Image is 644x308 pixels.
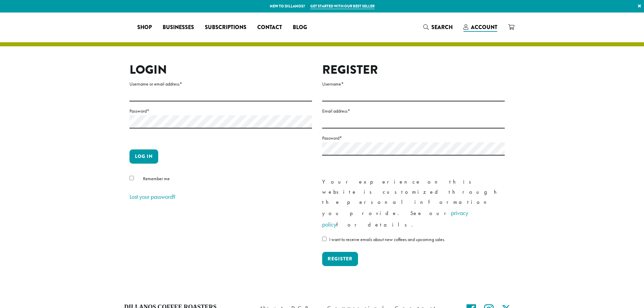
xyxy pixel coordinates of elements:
[418,22,458,33] a: Search
[129,63,312,77] h2: Login
[329,236,445,242] span: I want to receive emails about new coffees and upcoming sales.
[322,134,505,142] label: Password
[431,23,453,31] span: Search
[129,193,175,200] a: Lost your password?
[322,63,505,77] h2: Register
[322,237,327,241] input: I want to receive emails about new coffees and upcoming sales.
[129,107,312,115] label: Password
[322,252,358,266] button: Register
[163,23,194,32] span: Businesses
[257,23,282,32] span: Contact
[293,23,307,32] span: Blog
[205,23,246,32] span: Subscriptions
[322,80,505,88] label: Username
[132,22,157,33] a: Shop
[143,175,170,182] span: Remember me
[310,3,375,9] a: Get started with our best seller
[137,23,152,32] span: Shop
[322,177,505,230] p: Your experience on this website is customized through the personal information you provide. See o...
[471,23,497,31] span: Account
[322,209,468,228] a: privacy policy
[129,80,312,88] label: Username or email address
[129,149,158,164] button: Log in
[322,107,505,115] label: Email address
